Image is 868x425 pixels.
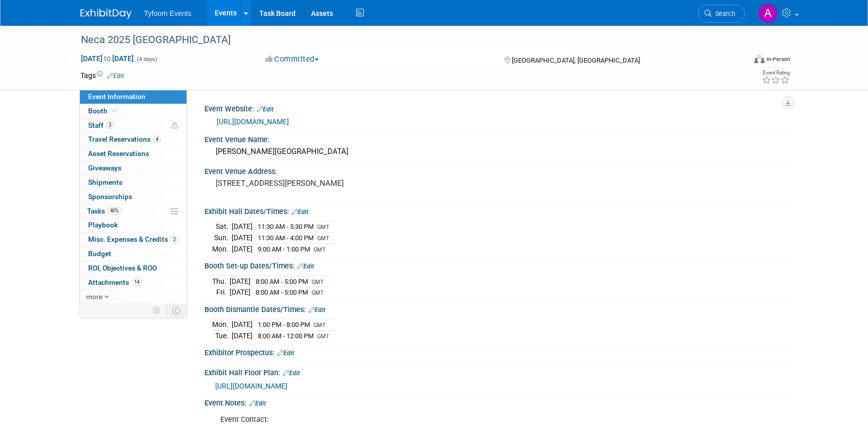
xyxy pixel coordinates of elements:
[204,302,788,315] div: Booth Dismantle Dates/Times:
[212,319,232,331] td: Mon.
[80,161,187,175] a: Giveaways
[204,204,788,217] div: Exhibit Hall Dates/Times:
[216,179,436,188] pre: [STREET_ADDRESS][PERSON_NAME]
[258,321,310,329] span: 1:00 PM - 8:00 PM
[87,207,121,215] span: Tasks
[88,92,146,101] span: Event Information
[204,101,788,114] div: Event Website:
[212,330,232,341] td: Tue.
[712,10,735,17] span: Search
[230,287,251,298] td: [DATE]
[88,107,119,115] span: Booth
[80,233,187,246] a: Misc. Expenses & Credits2
[80,9,132,19] img: ExhibitDay
[166,304,187,317] td: Toggle Event Tabs
[256,288,308,296] span: 8:00 AM - 5:00 PM
[232,319,253,331] td: [DATE]
[314,322,326,329] span: GMT
[80,290,187,304] a: more
[258,245,310,253] span: 9:00 AM - 1:00 PM
[698,5,745,23] a: Search
[257,106,274,113] a: Edit
[88,264,157,272] span: ROI, Objectives & ROO
[171,121,178,130] span: Potential Scheduling Conflict -- at least one attendee is tagged in another overlapping event.
[308,306,325,314] a: Edit
[754,55,764,63] img: Format-Inperson.png
[132,278,142,286] span: 14
[80,204,187,218] a: Tasks40%
[232,221,253,233] td: [DATE]
[212,287,230,298] td: Fri.
[88,192,132,201] span: Sponsorships
[277,350,294,357] a: Edit
[144,9,192,17] span: Tyfoom Events
[88,149,149,158] span: Asset Reservations
[217,118,289,126] a: [URL][DOMAIN_NAME]
[80,104,187,118] a: Booth
[86,293,102,301] span: more
[232,330,253,341] td: [DATE]
[80,247,187,261] a: Budget
[80,176,187,189] a: Shipments
[258,223,314,230] span: 11:30 AM - 5:30 PM
[204,365,788,378] div: Exhibit Hall Floor Plan:
[212,144,780,160] div: [PERSON_NAME][GEOGRAPHIC_DATA]
[512,56,640,64] span: [GEOGRAPHIC_DATA], [GEOGRAPHIC_DATA]
[88,121,114,129] span: Staff
[88,278,142,286] span: Attachments
[106,121,114,129] span: 3
[258,234,314,242] span: 11:30 AM - 4:00 PM
[80,54,134,63] span: [DATE] [DATE]
[215,382,287,390] a: [URL][DOMAIN_NAME]
[317,224,329,230] span: GMT
[232,233,253,244] td: [DATE]
[762,70,790,75] div: Event Rating
[107,72,124,80] a: Edit
[258,332,314,340] span: 8:00 AM - 12:00 PM
[230,276,251,287] td: [DATE]
[685,53,790,69] div: Event Format
[80,147,187,161] a: Asset Reservations
[292,208,308,216] a: Edit
[212,276,230,287] td: Thu.
[153,136,161,143] span: 4
[80,190,187,204] a: Sponsorships
[314,246,326,253] span: GMT
[212,233,232,244] td: Sun.
[204,132,788,145] div: Event Venue Name:
[148,304,166,317] td: Personalize Event Tab Strip
[80,276,187,289] a: Attachments14
[232,243,253,254] td: [DATE]
[77,31,730,49] div: Neca 2025 [GEOGRAPHIC_DATA]
[80,119,187,132] a: Staff3
[88,178,122,186] span: Shipments
[312,279,324,285] span: GMT
[317,235,329,242] span: GMT
[312,289,324,296] span: GMT
[88,249,111,258] span: Budget
[256,278,308,285] span: 8:00 AM - 5:00 PM
[136,56,157,63] span: (4 days)
[297,263,314,270] a: Edit
[262,54,323,65] button: Committed
[112,108,117,113] i: Booth reservation complete
[108,207,121,215] span: 40%
[88,135,161,143] span: Travel Reservations
[171,236,178,243] span: 2
[766,55,790,63] div: In-Person
[283,370,300,377] a: Edit
[80,218,187,232] a: Playbook
[204,258,788,272] div: Booth Set-up Dates/Times:
[317,333,329,340] span: GMT
[80,261,187,275] a: ROI, Objectives & ROO
[204,345,788,358] div: Exhibitor Prospectus:
[102,54,112,63] span: to
[80,132,187,146] a: Travel Reservations4
[88,235,178,243] span: Misc. Expenses & Credits
[80,70,124,81] td: Tags
[80,90,187,104] a: Event Information
[758,4,778,23] img: Angie Nichols
[88,164,121,172] span: Giveaways
[204,395,788,409] div: Event Notes:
